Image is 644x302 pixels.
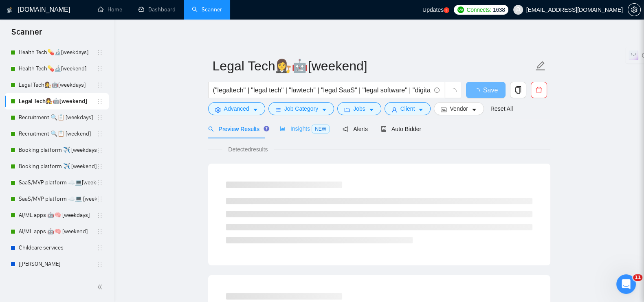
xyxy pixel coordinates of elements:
[208,102,265,115] button: settingAdvancedcaret-down
[222,145,273,154] span: Detected results
[441,107,446,113] span: idcard
[628,3,641,16] button: setting
[434,102,484,115] button: idcardVendorcaret-down
[466,5,491,14] span: Connects:
[97,261,103,267] span: holder
[97,283,105,291] span: double-left
[97,82,103,88] span: holder
[5,223,109,240] li: AI/ML apps 🤖🧠 [weekend]
[471,107,477,113] span: caret-down
[5,77,109,93] li: Legal Tech👩‍⚖️🤖[weekdays]
[208,126,214,132] span: search
[381,126,387,132] span: robot
[268,102,334,115] button: barsJob Categorycaret-down
[628,7,640,13] span: setting
[97,196,103,202] span: holder
[450,104,468,113] span: Vendor
[422,7,444,13] span: Updates
[369,107,374,113] span: caret-down
[19,191,97,207] a: SaaS/MVP platform ☁️💻 [weekend]
[531,82,547,98] button: delete
[280,125,330,132] span: Insights
[280,126,286,131] span: area-chart
[97,147,103,153] span: holder
[97,245,103,251] span: holder
[381,126,421,132] span: Auto Bidder
[344,107,350,113] span: folder
[213,85,431,95] input: Search Freelance Jobs...
[337,102,381,115] button: folderJobscaret-down
[446,9,448,12] text: 5
[321,107,327,113] span: caret-down
[457,7,464,13] img: upwork-logo.png
[19,77,97,93] a: Legal Tech👩‍⚖️🤖[weekdays]
[5,142,109,158] li: Booking platform ✈️ [weekdays]
[385,102,431,115] button: userClientcaret-down
[97,212,103,219] span: holder
[531,86,547,94] span: delete
[466,82,506,98] button: Save
[19,126,97,142] a: Recruitment 🔍📋 [weekend]
[97,131,103,137] span: holder
[19,223,97,240] a: AI/ML apps 🤖🧠 [weekend]
[5,93,109,109] li: Legal Tech👩‍⚖️🤖[weekend]
[19,109,97,126] a: Recruitment 🔍📋 [weekdays]
[97,163,103,170] span: holder
[5,158,109,175] li: Booking platform ✈️ [weekend]
[493,5,505,14] span: 1638
[138,6,176,13] a: dashboardDashboard
[97,179,103,186] span: holder
[515,7,521,13] span: user
[5,109,109,126] li: Recruitment 🔍📋 [weekdays]
[510,82,526,98] button: copy
[353,104,365,113] span: Jobs
[19,61,97,77] a: Health Tech💊🔬[weekend]
[97,66,103,72] span: holder
[5,61,109,77] li: Health Tech💊🔬[weekend]
[418,107,424,113] span: caret-down
[5,126,109,142] li: Recruitment 🔍📋 [weekend]
[215,107,221,113] span: setting
[19,207,97,223] a: AI/ML apps 🤖🧠 [weekdays]
[5,175,109,191] li: SaaS/MVP platform ☁️💻[weekdays]
[444,7,449,13] a: 5
[633,274,642,281] span: 11
[19,240,97,256] a: Childcare services
[19,256,97,272] a: [[PERSON_NAME]
[19,142,97,158] a: Booking platform ✈️ [weekdays]
[7,4,13,17] img: logo
[343,126,368,132] span: Alerts
[312,125,330,133] span: NEW
[97,49,103,56] span: holder
[5,240,109,256] li: Childcare services
[449,88,457,95] span: loading
[97,114,103,121] span: holder
[5,26,48,43] span: Scanner
[19,93,97,109] a: Legal Tech👩‍⚖️🤖[weekend]
[5,191,109,207] li: SaaS/MVP platform ☁️💻 [weekend]
[5,44,109,61] li: Health Tech💊🔬[weekdays]
[510,86,526,94] span: copy
[213,56,534,76] input: Scanner name...
[263,125,270,132] div: Tooltip anchor
[98,6,122,13] a: homeHome
[616,274,636,294] iframe: Intercom live chat
[97,98,103,105] span: holder
[19,44,97,61] a: Health Tech💊🔬[weekdays]
[192,6,222,13] a: searchScanner
[5,207,109,223] li: AI/ML apps 🤖🧠 [weekdays]
[224,104,249,113] span: Advanced
[208,126,267,132] span: Preview Results
[97,228,103,235] span: holder
[473,88,483,94] span: loading
[483,85,498,95] span: Save
[253,107,258,113] span: caret-down
[535,61,546,71] span: edit
[628,7,641,13] a: setting
[19,175,97,191] a: SaaS/MVP platform ☁️💻[weekdays]
[400,104,415,113] span: Client
[490,104,513,113] a: Reset All
[434,88,440,93] span: info-circle
[391,107,397,113] span: user
[19,158,97,175] a: Booking platform ✈️ [weekend]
